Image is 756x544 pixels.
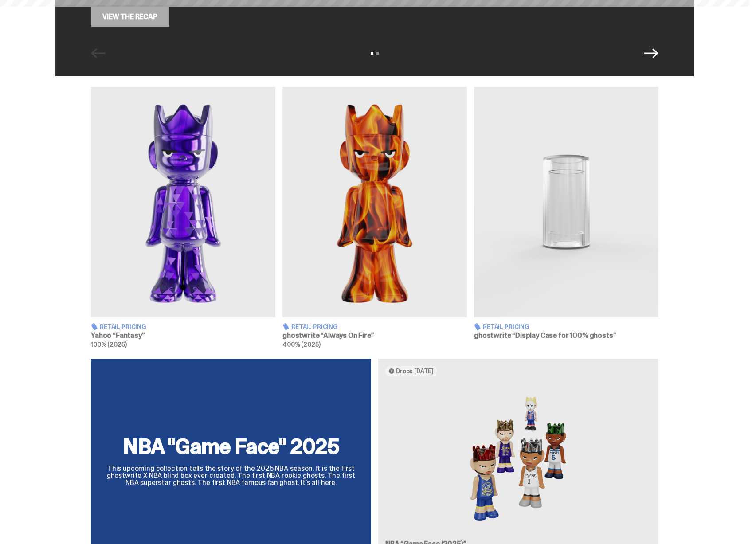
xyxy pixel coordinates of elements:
[474,87,658,317] img: Display Case for 100% ghosts
[376,52,379,55] button: View slide 2
[91,340,126,348] span: 100% (2025)
[282,340,320,348] span: 400% (2025)
[102,436,360,457] h2: NBA "Game Face" 2025
[474,87,658,348] a: Display Case for 100% ghosts Retail Pricing
[291,324,338,330] span: Retail Pricing
[483,324,529,330] span: Retail Pricing
[102,465,360,486] p: This upcoming collection tells the story of the 2025 NBA season. It is the first ghostwrite X NBA...
[91,7,169,27] a: View the Recap
[282,87,467,348] a: Always On Fire Retail Pricing
[91,87,275,348] a: Fantasy Retail Pricing
[91,87,275,317] img: Fantasy
[100,324,146,330] span: Retail Pricing
[396,368,434,375] span: Drops [DATE]
[385,384,651,533] img: Game Face (2025)
[644,46,658,60] button: Next
[474,332,658,339] h3: ghostwrite “Display Case for 100% ghosts”
[282,332,467,339] h3: ghostwrite “Always On Fire”
[282,87,467,317] img: Always On Fire
[91,332,275,339] h3: Yahoo “Fantasy”
[371,52,373,55] button: View slide 1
